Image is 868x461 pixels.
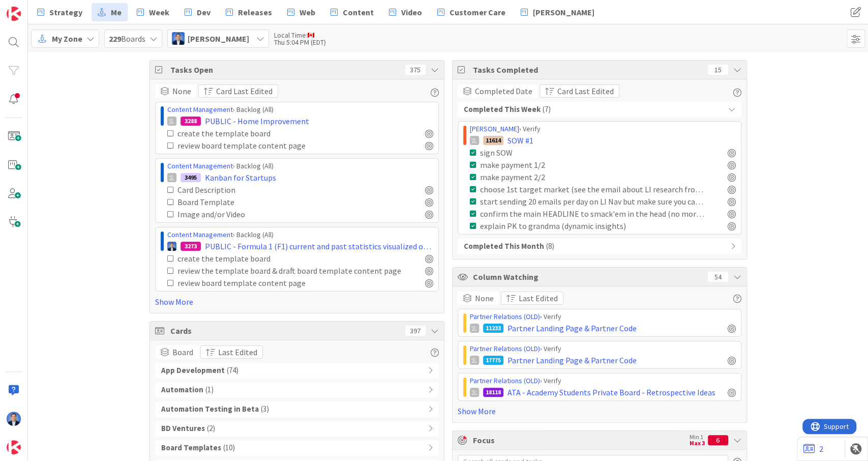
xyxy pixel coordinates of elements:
[507,134,533,147] span: SOW #1
[161,384,203,396] b: Automation
[470,124,519,133] a: [PERSON_NAME]
[708,272,728,282] div: 54
[149,6,169,18] span: Week
[483,324,503,333] div: 11233
[281,3,321,21] a: Web
[475,292,494,304] span: None
[533,6,594,18] span: [PERSON_NAME]
[470,376,736,386] div: › Verify
[308,33,314,38] img: ca.png
[480,195,705,208] div: start sending 20 emails per day on LI Nav but make sure you can keep up with it
[207,423,215,435] span: ( 2 )
[181,173,201,182] div: 3495
[543,104,551,116] span: ( 7 )
[480,159,632,171] div: make payment 1/2
[216,85,273,97] span: Card Last Edited
[177,196,325,208] div: Board Template
[324,3,380,21] a: Content
[473,271,703,283] span: Column Watching
[49,6,82,18] span: Strategy
[274,32,326,39] div: Local Time:
[507,322,637,334] span: Partner Landing Page & Partner Code
[131,3,175,21] a: Week
[177,139,361,152] div: review board template content page
[464,241,544,252] b: Completed This Month
[475,85,532,97] span: Completed Date
[109,34,121,44] b: 229
[274,39,326,46] div: Thu 5:04 PM (EDT)
[473,64,703,76] span: Tasks Completed
[172,346,193,358] span: Board
[155,296,439,308] a: Show More
[501,292,563,305] button: Last Edited
[205,115,309,127] span: PUBLIC - Home Improvement
[205,240,433,252] span: PUBLIC - Formula 1 (F1) current and past statistics visualized on a Kanban board
[803,443,823,455] a: 2
[205,384,214,396] span: ( 1 )
[167,230,233,239] a: Content Management
[480,208,705,220] div: confirm the main HEADLINE to smack'em in the head (no more than 5 WOWs)
[181,242,201,251] div: 3273
[205,171,276,184] span: Kanban for Startups
[7,412,21,426] img: DP
[483,388,503,397] div: 18118
[300,6,315,18] span: Web
[197,6,211,18] span: Dev
[177,127,344,139] div: create the template board
[161,365,225,377] b: App Development
[161,423,205,435] b: BD Ventures
[92,3,128,21] a: Me
[109,33,145,45] span: Boards
[167,105,233,114] a: Content Management
[167,161,233,170] a: Content Management
[480,220,673,232] div: explain PK to grandma (dynamic insights)
[21,2,46,14] span: Support
[218,346,257,358] span: Last Edited
[480,171,632,183] div: make payment 2/2
[261,404,269,415] span: ( 3 )
[227,365,238,377] span: ( 74 )
[111,6,122,18] span: Me
[172,32,185,45] img: DP
[170,325,400,337] span: Cards
[7,7,21,21] img: Visit kanbanzone.com
[708,65,728,75] div: 15
[188,33,249,45] span: [PERSON_NAME]
[458,405,741,417] a: Show More
[470,311,736,322] div: › Verify
[177,208,331,220] div: Image and/or Video
[431,3,512,21] a: Customer Care
[708,435,728,445] div: 6
[172,85,191,97] span: None
[480,147,616,159] div: sign SOW
[177,265,403,277] div: review the template board & draft board template content page
[177,277,361,289] div: review board template content page
[546,241,554,252] span: ( 8 )
[31,3,88,21] a: Strategy
[181,117,201,126] div: 3288
[167,161,433,171] div: › Backlog (All)
[7,440,21,454] img: avatar
[167,104,433,115] div: › Backlog (All)
[470,344,540,353] a: Partner Relations (OLD)
[405,65,426,75] div: 375
[343,6,374,18] span: Content
[557,85,614,97] span: Card Last Edited
[470,124,736,134] div: › Verify
[383,3,428,21] a: Video
[177,184,326,196] div: Card Description
[450,6,505,18] span: Customer Care
[170,64,400,76] span: Tasks Open
[198,84,278,98] button: Card Last Edited
[464,104,541,116] b: Completed This Week
[52,33,82,45] span: My Zone
[220,3,278,21] a: Releases
[200,345,263,359] button: Last Edited
[178,3,217,21] a: Dev
[470,343,736,354] div: › Verify
[690,434,705,440] div: Min 1
[483,136,503,145] div: 11614
[540,84,619,98] button: Card Last Edited
[515,3,601,21] a: [PERSON_NAME]
[177,252,344,265] div: create the template board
